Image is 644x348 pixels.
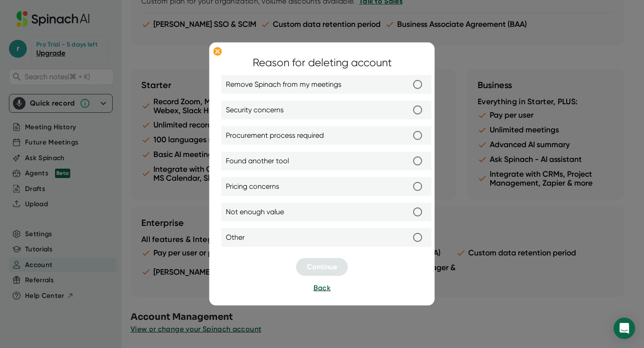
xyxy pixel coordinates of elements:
[307,263,337,271] span: Continue
[226,181,279,192] span: Pricing concerns
[314,284,330,292] span: Back
[296,258,348,276] button: Continue
[253,55,392,71] div: Reason for deleting account
[226,207,284,217] span: Not enough value
[226,130,324,141] span: Procurement process required
[314,283,330,293] button: Back
[226,105,284,115] span: Security concerns
[226,156,289,166] span: Found another tool
[226,79,341,90] span: Remove Spinach from my meetings
[226,232,245,243] span: Other
[614,318,635,339] div: Open Intercom Messenger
